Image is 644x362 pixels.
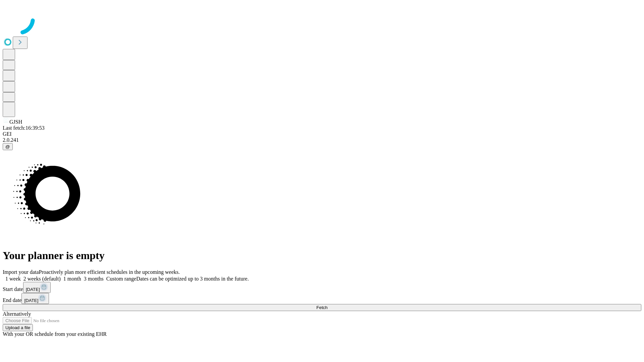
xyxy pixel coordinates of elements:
[9,119,22,125] span: GJSH
[3,282,641,293] div: Start date
[3,249,641,262] h1: Your planner is empty
[63,276,81,282] span: 1 month
[3,143,13,150] button: @
[26,287,40,292] span: [DATE]
[3,131,641,137] div: GEI
[3,331,107,337] span: With your OR schedule from your existing EHR
[3,269,39,275] span: Import your data
[23,282,51,293] button: [DATE]
[3,311,31,317] span: Alternatively
[23,276,61,282] span: 2 weeks (default)
[3,125,45,131] span: Last fetch: 16:39:53
[5,276,21,282] span: 1 week
[5,144,10,149] span: @
[84,276,104,282] span: 3 months
[316,305,327,310] span: Fetch
[3,293,641,304] div: End date
[136,276,249,282] span: Dates can be optimized up to 3 months in the future.
[3,324,33,331] button: Upload a file
[3,137,641,143] div: 2.0.241
[24,298,38,303] span: [DATE]
[39,269,180,275] span: Proactively plan more efficient schedules in the upcoming weeks.
[106,276,136,282] span: Custom range
[21,293,49,304] button: [DATE]
[3,304,641,311] button: Fetch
